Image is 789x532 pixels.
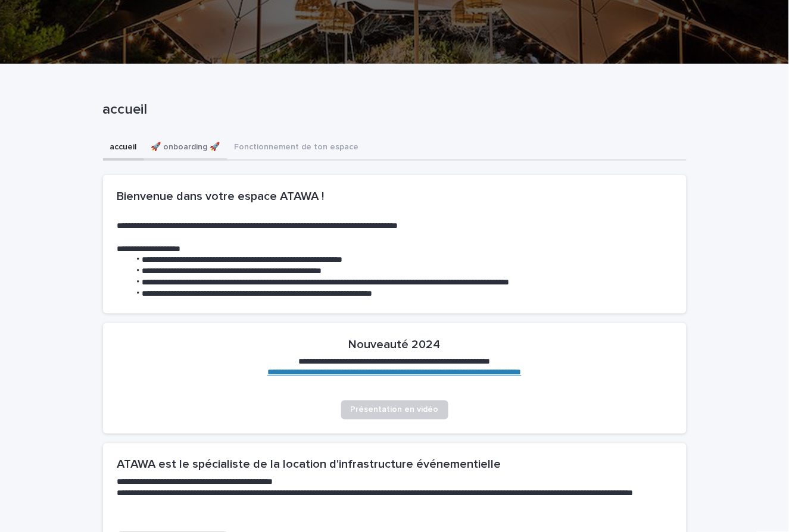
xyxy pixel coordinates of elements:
[117,458,672,472] h2: ATAWA est le spécialiste de la location d'infrastructure événementielle
[103,101,682,118] p: accueil
[351,406,439,414] span: Présentation en vidéo
[349,337,441,352] h2: Nouveauté 2024
[103,136,144,161] button: accueil
[341,400,448,420] a: Présentation en vidéo
[144,136,227,161] button: 🚀 onboarding 🚀
[117,189,672,204] h2: Bienvenue dans votre espace ATAWA !
[227,136,366,161] button: Fonctionnement de ton espace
